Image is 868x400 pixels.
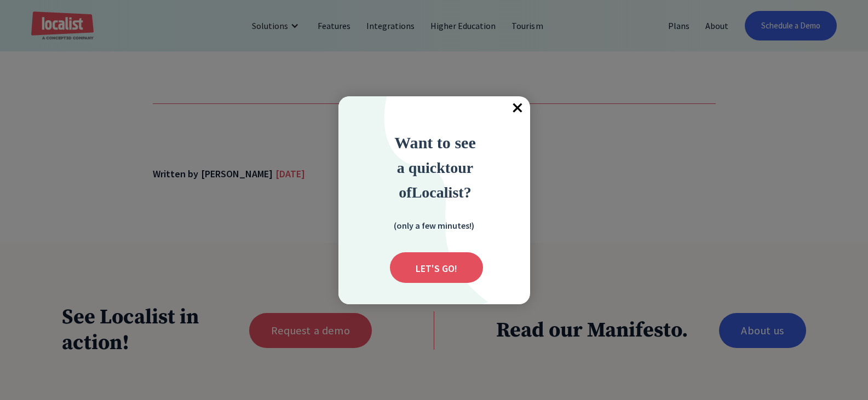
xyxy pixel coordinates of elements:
[445,159,458,176] strong: to
[390,252,483,283] div: Submit
[379,218,488,232] div: (only a few minutes!)
[399,159,473,201] strong: ur of
[394,220,474,231] strong: (only a few minutes!)
[506,96,530,120] span: ×
[364,130,507,204] div: Want to see a quick tour of Localist?
[394,134,476,152] strong: Want to see
[397,159,445,176] span: a quick
[506,96,530,120] div: Close popup
[412,184,472,201] strong: Localist?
